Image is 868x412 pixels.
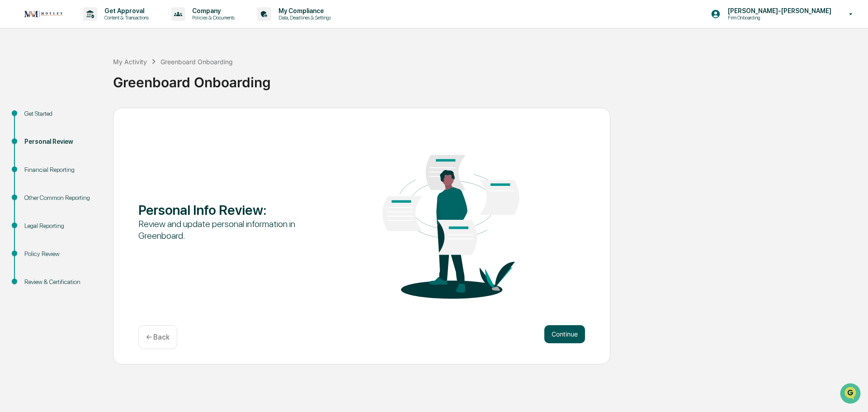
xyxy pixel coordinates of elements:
[271,14,335,21] p: Data, Deadlines & Settings
[721,7,836,14] p: [PERSON_NAME]-[PERSON_NAME]
[721,14,809,21] p: Firm Onboarding
[24,109,99,118] div: Get Started
[90,153,109,160] span: Pylon
[9,132,16,139] div: 🔎
[138,202,317,218] div: Personal Info Review :
[9,115,16,122] div: 🖐️
[24,221,99,231] div: Legal Reporting
[24,137,99,147] div: Personal Review
[24,193,99,203] div: Other Common Reporting
[5,110,62,127] a: 🖐️Preclearance
[31,69,148,78] div: Start new chat
[66,115,73,122] div: 🗄️
[160,58,233,66] div: Greenboard Onboarding
[24,249,99,259] div: Policy Review
[544,325,585,343] button: Continue
[22,8,65,20] img: logo
[75,114,112,123] span: Attestations
[185,14,239,21] p: Policies & Documents
[9,69,25,85] img: 1746055101610-c473b297-6a78-478c-a979-82029cc54cd1
[146,333,170,341] p: ← Back
[97,7,153,14] p: Get Approval
[362,128,540,314] img: Personal Info Review
[113,58,147,66] div: My Activity
[185,7,239,14] p: Company
[839,382,863,407] iframe: Open customer support
[113,67,863,90] div: Greenboard Onboarding
[271,7,335,14] p: My Compliance
[24,277,99,287] div: Review & Certification
[31,78,114,85] div: We're available if you need us!
[138,218,317,242] div: Review and update personal information in Greenboard.
[9,19,165,33] p: How can we help?
[154,72,165,83] button: Start new chat
[24,165,99,175] div: Financial Reporting
[18,131,57,140] span: Data Lookup
[62,110,116,127] a: 🗄️Attestations
[18,114,58,123] span: Preclearance
[5,128,61,144] a: 🔎Data Lookup
[97,14,153,21] p: Content & Transactions
[64,153,109,160] a: Powered byPylon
